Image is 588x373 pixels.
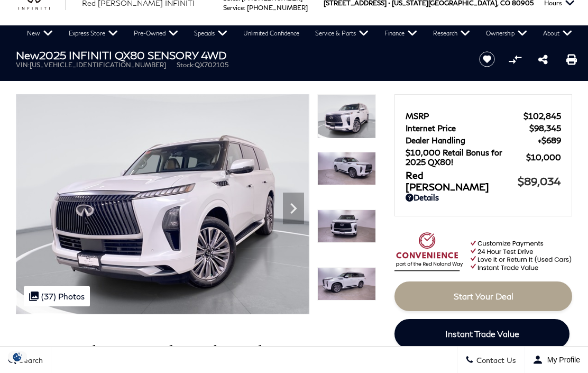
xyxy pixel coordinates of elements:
span: VIN: [16,61,30,69]
span: Stock: [177,61,195,69]
a: $10,000 Retail Bonus for 2025 QX80! $10,000 [406,148,561,167]
span: $89,034 [518,175,561,187]
nav: Main Navigation [19,25,580,41]
span: Internet Price [406,123,529,133]
span: QX702105 [195,61,228,69]
span: Start Your Deal [454,291,513,301]
a: Ownership [478,25,535,41]
img: New 2025 RADIANT WHITE INFINITI SENSORY 4WD image 1 [16,94,309,314]
a: MSRP $102,845 [406,111,561,121]
a: Start Your Deal [394,281,572,311]
img: New 2025 RADIANT WHITE INFINITI SENSORY 4WD image 3 [317,210,376,243]
img: New 2025 RADIANT WHITE INFINITI SENSORY 4WD image 4 [317,267,376,301]
div: Next [283,193,304,224]
a: Print this New 2025 INFINITI QX80 SENSORY 4WD [566,53,577,66]
a: Red [PERSON_NAME] $89,034 [406,169,561,193]
img: New 2025 RADIANT WHITE INFINITI SENSORY 4WD image 1 [317,94,376,139]
span: Search [16,356,43,365]
div: (37) Photos [24,286,90,306]
a: Dealer Handling $689 [406,135,561,145]
span: $10,000 [526,152,561,162]
a: Details [406,193,561,202]
img: New 2025 RADIANT WHITE INFINITI SENSORY 4WD image 2 [317,152,376,185]
span: : [244,4,245,12]
a: Internet Price $98,345 [406,123,561,133]
button: Compare Vehicle [507,51,523,67]
span: Dealer Handling [406,135,538,145]
button: Open user profile menu [525,347,588,373]
a: About [535,25,580,41]
a: Unlimited Confidence [235,25,307,41]
span: Instant Trade Value [445,329,519,339]
button: Save vehicle [475,51,499,68]
span: Contact Us [474,356,516,365]
span: $689 [538,135,561,145]
a: Research [425,25,478,41]
span: Service [223,4,244,12]
span: [US_VEHICLE_IDENTIFICATION_NUMBER] [30,61,166,69]
span: MSRP [406,111,523,121]
a: New [19,25,61,41]
a: [PHONE_NUMBER] [247,4,308,12]
span: Red [PERSON_NAME] [406,169,518,193]
strong: New [16,49,39,61]
a: Specials [186,25,235,41]
img: Opt-Out Icon [5,351,30,362]
a: Instant Trade Value [394,319,569,349]
span: My Profile [543,356,580,364]
h1: 2025 INFINITI QX80 SENSORY 4WD [16,49,463,61]
a: Pre-Owned [126,25,186,41]
a: Express Store [61,25,126,41]
section: Click to Open Cookie Consent Modal [5,351,30,362]
span: $102,845 [523,111,561,121]
span: $10,000 Retail Bonus for 2025 QX80! [406,148,526,167]
a: Share this New 2025 INFINITI QX80 SENSORY 4WD [538,53,548,66]
a: Service & Parts [307,25,376,41]
span: $98,345 [529,123,561,133]
a: Finance [376,25,425,41]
